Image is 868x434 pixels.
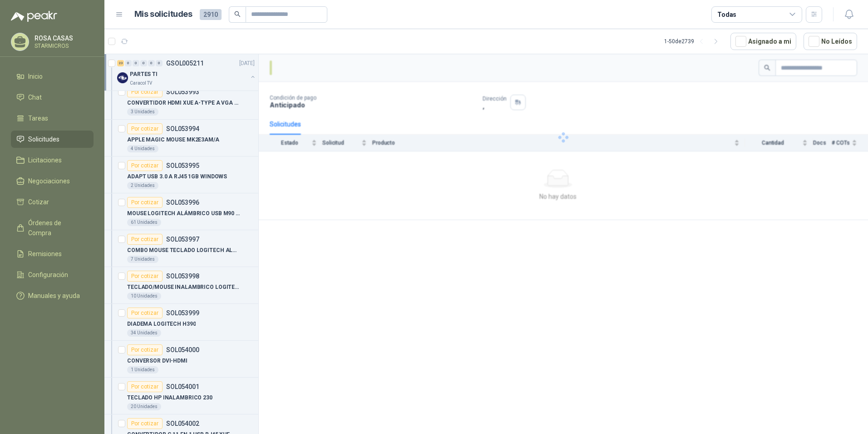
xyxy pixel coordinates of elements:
[156,60,163,66] div: 0
[166,126,199,132] p: SOL053994
[127,308,163,318] div: Por cotizar
[104,230,258,267] a: Por cotizarSOL053997COMBO MOUSE TECLADO LOGITECH ALAMBRICO7 Unidades
[166,347,199,353] p: SOL054000
[127,381,163,392] div: Por cotizar
[127,145,158,152] div: 4 Unidades
[127,293,161,300] div: 10 Unidades
[717,10,736,20] div: Todas
[130,80,152,87] p: Caracol TV
[117,58,256,87] a: 23 0 0 0 0 0 GSOL005211[DATE] Company LogoPARTES TICaracol TV
[234,11,241,17] span: search
[11,68,94,85] a: Inicio
[166,310,199,316] p: SOL053999
[127,256,158,263] div: 7 Unidades
[127,197,163,208] div: Por cotizar
[127,394,212,402] p: TECLADO HP INALAMBRICO 230
[166,420,199,427] p: SOL054002
[117,60,124,66] div: 23
[127,123,163,134] div: Por cotizar
[166,162,199,169] p: SOL053995
[148,60,155,66] div: 0
[166,273,199,279] p: SOL053998
[127,234,163,245] div: Por cotizar
[104,378,258,414] a: Por cotizarSOL054001TECLADO HP INALAMBRICO 23020 Unidades
[127,329,161,337] div: 34 Unidades
[11,172,94,190] a: Negociaciones
[200,9,222,20] span: 2910
[11,89,94,106] a: Chat
[28,134,59,144] span: Solicitudes
[127,108,158,116] div: 3 Unidades
[35,43,91,49] p: STARMICROS
[104,83,258,120] a: Por cotizarSOL053993CONVERTIDOR HDMI XUE A-TYPE A VGA AG62003 Unidades
[28,249,62,259] span: Remisiones
[239,59,255,68] p: [DATE]
[140,60,147,66] div: 0
[28,92,42,102] span: Chat
[28,113,48,123] span: Tareas
[127,320,196,328] p: DIADEMA LOGITECH H390
[28,71,43,81] span: Inicio
[127,172,227,181] p: ADAPT USB 3.0 A RJ45 1GB WINDOWS
[35,35,91,41] p: ROSA CASAS
[127,182,158,189] div: 2 Unidades
[11,151,94,169] a: Licitaciones
[127,219,161,226] div: 61 Unidades
[104,193,258,230] a: Por cotizarSOL053996MOUSE LOGITECH ALÁMBRICO USB M90 NEGRO61 Unidades
[127,136,219,144] p: APPLE MAGIC MOUSE MK2E3AM/A
[730,33,796,50] button: Asignado a mi
[127,357,187,365] p: CONVERSOR DVI-HDMI
[127,99,240,107] p: CONVERTIDOR HDMI XUE A-TYPE A VGA AG6200
[11,131,94,148] a: Solicitudes
[127,366,158,373] div: 1 Unidades
[127,403,161,410] div: 20 Unidades
[125,60,132,66] div: 0
[11,287,94,304] a: Manuales y ayuda
[166,89,199,95] p: SOL053993
[11,245,94,262] a: Remisiones
[127,418,163,429] div: Por cotizar
[130,70,158,79] p: PARTES TI
[127,271,163,282] div: Por cotizar
[104,267,258,304] a: Por cotizarSOL053998TECLADO/MOUSE INALAMBRICO LOGITECH MK27010 Unidades
[11,11,57,22] img: Logo peakr
[28,218,85,238] span: Órdenes de Compra
[127,246,240,255] p: COMBO MOUSE TECLADO LOGITECH ALAMBRICO
[117,72,128,83] img: Company Logo
[104,304,258,341] a: Por cotizarSOL053999DIADEMA LOGITECH H39034 Unidades
[28,270,68,280] span: Configuración
[133,60,139,66] div: 0
[11,266,94,283] a: Configuración
[127,344,163,355] div: Por cotizar
[127,160,163,171] div: Por cotizar
[166,199,199,206] p: SOL053996
[11,214,94,242] a: Órdenes de Compra
[664,34,723,49] div: 1 - 50 de 2739
[28,197,49,207] span: Cotizar
[166,384,199,390] p: SOL054001
[28,291,80,301] span: Manuales y ayuda
[11,193,94,211] a: Cotizar
[104,120,258,156] a: Por cotizarSOL053994APPLE MAGIC MOUSE MK2E3AM/A4 Unidades
[166,236,199,242] p: SOL053997
[127,209,240,218] p: MOUSE LOGITECH ALÁMBRICO USB M90 NEGRO
[11,110,94,127] a: Tareas
[127,283,240,292] p: TECLADO/MOUSE INALAMBRICO LOGITECH MK270
[104,341,258,378] a: Por cotizarSOL054000CONVERSOR DVI-HDMI1 Unidades
[28,155,62,165] span: Licitaciones
[134,8,192,21] h1: Mis solicitudes
[127,86,163,97] div: Por cotizar
[104,156,258,193] a: Por cotizarSOL053995ADAPT USB 3.0 A RJ45 1GB WINDOWS2 Unidades
[804,33,857,50] button: No Leídos
[166,60,204,66] p: GSOL005211
[28,176,70,186] span: Negociaciones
